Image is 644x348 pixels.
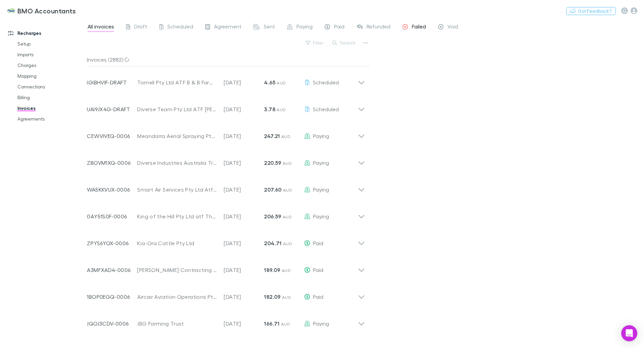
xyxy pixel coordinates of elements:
[283,241,292,246] span: AUD
[88,23,114,32] span: All invoices
[277,80,286,85] span: AUD
[329,39,360,47] button: Search
[264,240,281,247] strong: 204.71
[264,23,275,32] span: Sent
[7,7,15,15] img: BMO Accountants's Logo
[264,293,280,300] strong: 182.09
[11,81,91,92] a: Connections
[367,23,390,32] span: Refunded
[283,188,292,193] span: AUD
[302,39,328,47] button: Filter
[11,114,91,124] a: Agreements
[82,93,370,120] div: UAI9JX4G-DRAFTDiverse Team Pty Ltd ATF [PERSON_NAME] Investment Trust[DATE]3.78 AUDScheduled
[137,212,217,220] div: King of the Hill Pty Ltd atf The Hill Family Trust
[137,132,217,140] div: Meandarra Aerial Spraying Pty Ltd
[1,28,91,39] a: Recharges
[264,320,279,327] strong: 166.71
[621,325,637,341] div: Open Intercom Messenger
[137,159,217,167] div: Diverse Industries Australia Trust
[11,92,91,103] a: Billing
[224,266,264,274] p: [DATE]
[282,295,291,300] span: AUD
[137,266,217,274] div: [PERSON_NAME] Contracting Pty Ltd
[224,159,264,167] p: [DATE]
[82,147,370,173] div: ZBOVM1XQ-0006Diverse Industries Australia Trust[DATE]220.59 AUDPaying
[224,239,264,247] p: [DATE]
[283,214,292,219] span: AUD
[11,39,91,49] a: Setup
[313,106,339,112] span: Scheduled
[283,161,292,166] span: AUD
[282,268,291,273] span: AUD
[224,293,264,301] p: [DATE]
[313,79,339,85] span: Scheduled
[3,3,80,19] a: BMO Accountants
[566,7,616,15] button: Got Feedback?
[137,105,217,113] div: Diverse Team Pty Ltd ATF [PERSON_NAME] Investment Trust
[137,239,217,247] div: Kia-Ora Cattle Pty Ltd
[82,227,370,254] div: ZPYS6YOX-0006Kia-Ora Cattle Pty Ltd[DATE]204.71 AUDPaid
[264,186,281,193] strong: 207.60
[224,78,264,86] p: [DATE]
[82,200,370,227] div: 0AY51S0F-0006King of the Hill Pty Ltd atf The Hill Family Trust[DATE]206.59 AUDPaying
[87,159,137,167] p: ZBOVM1XQ-0006
[313,133,329,139] span: Paying
[87,239,137,247] p: ZPYS6YOX-0006
[313,293,323,300] span: Paid
[82,254,370,281] div: A3MFXAD4-0006[PERSON_NAME] Contracting Pty Ltd[DATE]189.09 AUDPaid
[224,132,264,140] p: [DATE]
[137,293,217,301] div: Aircair Aviation Operations Pty Ltd
[137,320,217,328] div: JBG Farming Trust
[87,132,137,140] p: CEWVIVEQ-0006
[87,212,137,220] p: 0AY51S0F-0006
[11,103,91,114] a: Invoices
[264,106,275,113] strong: 3.78
[11,71,91,81] a: Mapping
[11,60,91,71] a: Charges
[82,120,370,147] div: CEWVIVEQ-0006Meandarra Aerial Spraying Pty Ltd[DATE]247.21 AUDPaying
[224,186,264,194] p: [DATE]
[17,7,76,15] h3: BMO Accountants
[313,186,329,193] span: Paying
[281,322,290,327] span: AUD
[264,267,280,273] strong: 189.09
[264,213,281,220] strong: 206.59
[82,173,370,200] div: WA5KKVUX-0006Smart Air Services Pty Ltd Atf Fly Smart Trust[DATE]207.60 AUDPaying
[11,49,91,60] a: Imports
[87,186,137,194] p: WA5KKVUX-0006
[214,23,241,32] span: Agreement
[134,23,147,32] span: Draft
[87,78,137,86] p: IGIBHVIF-DRAFT
[297,23,313,32] span: Paying
[224,212,264,220] p: [DATE]
[264,79,275,86] strong: 4.65
[224,320,264,328] p: [DATE]
[82,281,370,307] div: 1BOP0EGQ-0006Aircair Aviation Operations Pty Ltd[DATE]182.09 AUDPaid
[447,23,458,32] span: Void
[87,320,137,328] p: JQOJ3CDV-0006
[82,66,370,93] div: IGIBHVIF-DRAFTTomell Pty Ltd ATF B & B Farming Family Trust[DATE]4.65 AUDScheduled
[82,307,370,334] div: JQOJ3CDV-0006JBG Farming Trust[DATE]166.71 AUDPaying
[264,159,281,166] strong: 220.59
[137,186,217,194] div: Smart Air Services Pty Ltd Atf Fly Smart Trust
[313,320,329,327] span: Paying
[313,267,323,273] span: Paid
[264,133,280,139] strong: 247.21
[412,23,426,32] span: Failed
[224,105,264,113] p: [DATE]
[334,23,344,32] span: Paid
[281,134,290,139] span: AUD
[87,266,137,274] p: A3MFXAD4-0006
[137,78,217,86] div: Tomell Pty Ltd ATF B & B Farming Family Trust
[313,240,323,246] span: Paid
[87,293,137,301] p: 1BOP0EGQ-0006
[313,213,329,219] span: Paying
[87,105,137,113] p: UAI9JX4G-DRAFT
[277,107,286,112] span: AUD
[313,159,329,166] span: Paying
[167,23,193,32] span: Scheduled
